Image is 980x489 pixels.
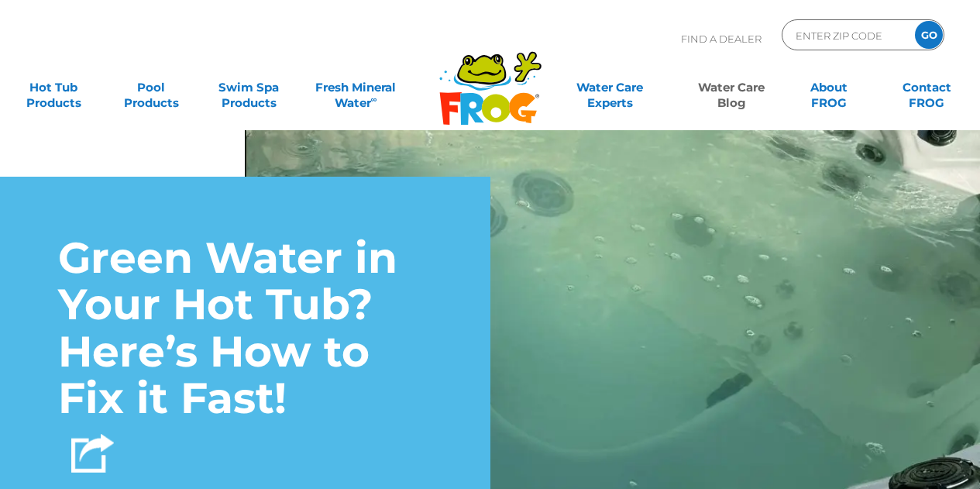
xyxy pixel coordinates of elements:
img: Frog Products Logo [431,31,550,126]
input: GO [915,21,943,49]
img: Share [71,434,114,473]
p: Find A Dealer [681,19,762,58]
a: AboutFROG [791,72,867,103]
a: Swim SpaProducts [211,72,287,103]
h1: Green Water in Your Hot Tub? Here’s How to Fix it Fast! [58,235,432,422]
a: PoolProducts [113,72,189,103]
a: ContactFROG [889,72,965,103]
a: Water CareBlog [693,72,769,103]
sup: ∞ [371,94,377,105]
a: Water CareExperts [548,72,672,103]
a: Fresh MineralWater∞ [308,72,404,103]
a: Hot TubProducts [15,72,91,103]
